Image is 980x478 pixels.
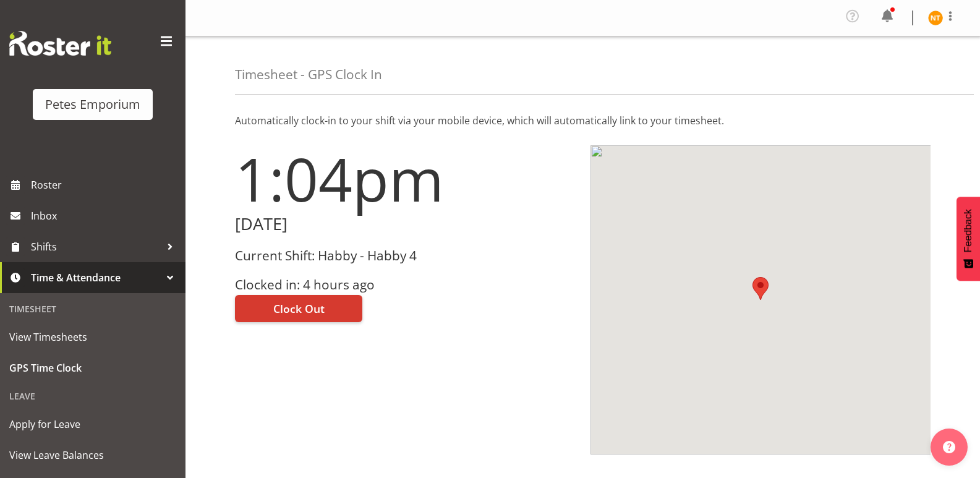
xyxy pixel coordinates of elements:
h1: 1:04pm [235,145,576,212]
span: View Leave Balances [9,446,176,464]
button: Feedback - Show survey [957,197,980,281]
h4: Timesheet - GPS Clock In [235,67,382,82]
div: Timesheet [3,296,182,322]
img: Rosterit website logo [9,31,111,56]
span: Feedback [963,209,974,252]
a: View Timesheets [3,322,182,352]
span: View Timesheets [9,328,176,346]
div: Leave [3,383,182,409]
span: GPS Time Clock [9,359,176,377]
span: Roster [31,176,179,194]
h2: [DATE] [235,215,576,234]
div: Petes Emporium [45,95,140,114]
img: help-xxl-2.png [943,441,955,453]
h3: Clocked in: 4 hours ago [235,278,576,292]
a: Apply for Leave [3,409,182,440]
a: GPS Time Clock [3,352,182,383]
a: View Leave Balances [3,440,182,471]
span: Shifts [31,237,161,256]
button: Clock Out [235,295,362,322]
p: Automatically clock-in to your shift via your mobile device, which will automatically link to you... [235,113,931,128]
span: Apply for Leave [9,415,176,433]
span: Clock Out [273,301,325,317]
span: Inbox [31,207,179,225]
span: Time & Attendance [31,268,161,287]
img: nicole-thomson8388.jpg [928,11,943,25]
h3: Current Shift: Habby - Habby 4 [235,249,576,263]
